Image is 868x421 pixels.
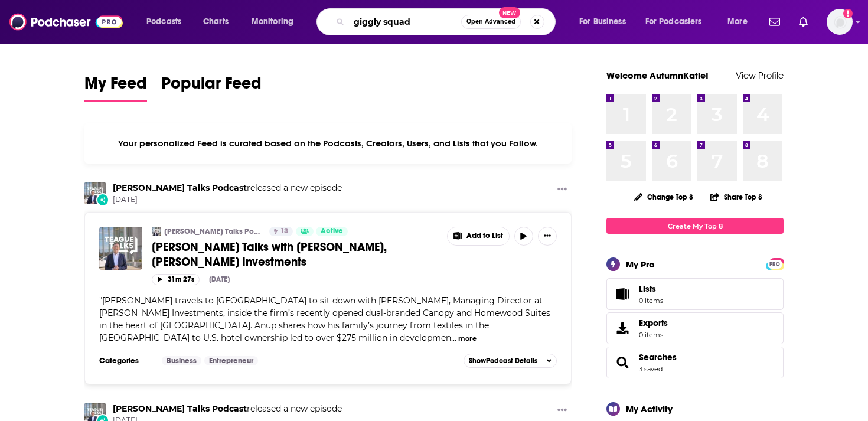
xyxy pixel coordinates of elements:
[113,403,342,415] h3: released a new episode
[458,334,477,344] button: more
[252,14,293,30] span: Monitoring
[638,12,719,31] button: open menu
[736,70,784,81] a: View Profile
[606,70,709,81] a: Welcome AutumnKatie!
[827,9,853,35] button: Show profile menu
[843,9,853,18] svg: Add a profile image
[84,123,572,164] div: Your personalized Feed is curated based on the Podcasts, Creators, Users, and Lists that you Follow.
[627,190,700,204] button: Change Top 8
[639,352,677,363] a: Searches
[626,259,655,270] div: My Pro
[639,318,668,328] span: Exports
[321,226,343,237] span: Active
[84,73,147,100] span: My Feed
[827,9,853,35] img: User Profile
[161,73,262,100] span: Popular Feed
[113,182,247,193] a: Teague Talks Podcast
[827,9,853,35] span: Logged in as AutumnKatie
[611,320,634,337] span: Exports
[553,403,572,418] button: Show More Button
[639,283,656,294] span: Lists
[84,182,106,204] img: Teague Talks Podcast
[9,11,123,33] img: Podchaser - Follow, Share and Rate Podcasts
[606,312,784,344] a: Exports
[768,260,782,269] span: PRO
[466,19,515,25] span: Open Advanced
[152,240,387,269] span: [PERSON_NAME] Talks with [PERSON_NAME], [PERSON_NAME] Investments
[243,12,309,31] button: open menu
[113,182,342,194] h3: released a new episode
[606,347,784,378] span: Searches
[794,12,812,32] a: Show notifications dropdown
[571,12,641,31] button: open menu
[466,231,503,240] span: Add to List
[626,403,673,415] div: My Activity
[204,356,258,365] a: Entrepreneur
[765,12,785,32] a: Show notifications dropdown
[464,354,557,368] button: ShowPodcast Details
[451,332,456,343] span: ...
[553,182,572,197] button: Show More Button
[113,195,342,205] span: [DATE]
[469,357,537,365] span: Show Podcast Details
[639,296,663,305] span: 0 items
[349,12,461,31] input: Search podcasts, credits, & more...
[96,193,109,206] div: New Episode
[195,12,236,31] a: Charts
[448,227,509,245] button: Show More Button
[209,275,230,283] div: [DATE]
[162,356,201,365] a: Business
[99,295,550,343] span: [PERSON_NAME] travels to [GEOGRAPHIC_DATA] to sit down with [PERSON_NAME], Managing Director at [...
[99,356,152,365] h3: Categories
[138,12,197,31] button: open menu
[99,295,550,343] span: "
[152,227,161,236] img: Teague Talks Podcast
[639,331,668,339] span: 0 items
[611,286,634,302] span: Lists
[164,227,262,236] a: [PERSON_NAME] Talks Podcast
[538,227,557,246] button: Show More Button
[99,227,142,270] img: Teague Talks with Anup Patel, Tara Investments
[461,15,521,29] button: Open AdvancedNew
[727,14,748,30] span: More
[269,227,293,236] a: 13
[113,403,247,414] a: Teague Talks Podcast
[639,365,663,373] a: 3 saved
[768,259,782,268] a: PRO
[161,73,262,102] a: Popular Feed
[710,185,763,208] button: Share Top 8
[639,283,663,294] span: Lists
[645,14,702,30] span: For Podcasters
[203,14,229,30] span: Charts
[611,354,634,371] a: Searches
[84,73,147,102] a: My Feed
[152,240,439,269] a: [PERSON_NAME] Talks with [PERSON_NAME], [PERSON_NAME] Investments
[579,14,626,30] span: For Business
[316,227,348,236] a: Active
[280,226,288,237] span: 13
[719,12,762,31] button: open menu
[152,274,200,285] button: 31m 27s
[606,278,784,310] a: Lists
[499,7,520,18] span: New
[146,14,181,30] span: Podcasts
[328,8,567,35] div: Search podcasts, credits, & more...
[606,218,784,234] a: Create My Top 8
